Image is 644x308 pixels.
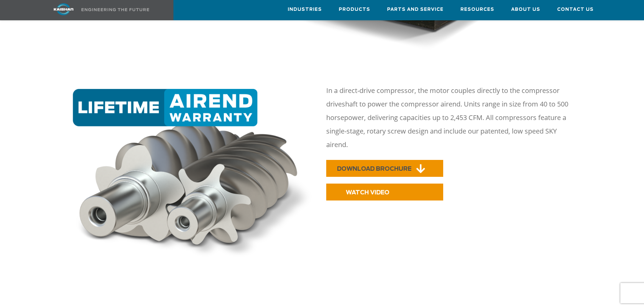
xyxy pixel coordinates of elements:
a: DOWNLOAD BROCHURE [326,160,443,177]
a: Contact Us [557,0,594,19]
span: Contact Us [557,6,594,14]
a: About Us [511,0,540,19]
span: Products [339,6,370,14]
span: WATCH VIDEO [346,190,389,195]
span: Industries [288,6,322,14]
span: Resources [460,6,494,14]
a: Parts and Service [387,0,444,19]
span: Parts and Service [387,6,444,14]
a: Industries [288,0,322,19]
a: Products [339,0,370,19]
img: Engineering the future [81,8,149,11]
img: kaishan logo [38,3,89,15]
a: Resources [460,0,494,19]
span: About Us [511,6,540,14]
a: WATCH VIDEO [326,184,443,200]
span: DOWNLOAD BROCHURE [337,166,411,172]
img: warranty [70,89,318,262]
p: In a direct-drive compressor, the motor couples directly to the compressor driveshaft to power th... [326,84,579,151]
